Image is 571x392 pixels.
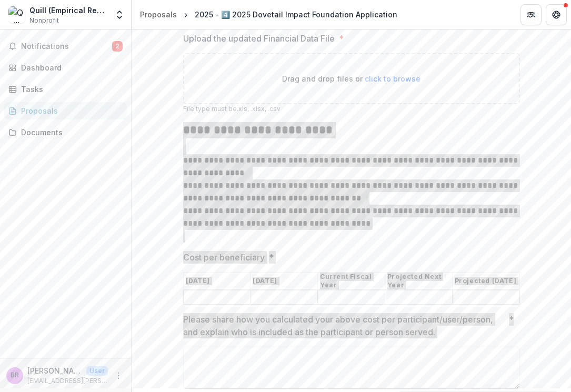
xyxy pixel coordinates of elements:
[4,124,127,141] a: Documents
[183,313,505,338] p: Please share how you calculated your above cost per participant/user/person, and explain who is i...
[136,7,181,22] a: Proposals
[21,105,118,116] div: Proposals
[29,16,59,25] span: Nonprofit
[183,104,520,114] p: File type must be .xls, .xlsx, .csv
[86,366,108,376] p: User
[365,74,420,83] span: click to browse
[21,127,118,138] div: Documents
[112,369,125,382] button: More
[27,376,108,386] p: [EMAIL_ADDRESS][PERSON_NAME][DOMAIN_NAME]
[140,9,177,20] div: Proposals
[29,5,108,16] div: Quill (Empirical Resolutions, Inc).
[183,251,265,264] p: Cost per beneficiary
[452,273,519,290] th: Projected [DATE]
[546,4,567,25] button: Get Help
[11,372,19,379] div: Bebe Ryan
[136,7,402,22] nav: breadcrumb
[4,38,127,55] button: Notifications2
[282,73,420,84] p: Drag and drop files or
[21,62,118,73] div: Dashboard
[251,273,318,290] th: [DATE]
[318,273,385,290] th: Current Fiscal Year
[195,9,397,20] div: 2025 - 4️⃣ 2025 Dovetail Impact Foundation Application
[385,273,452,290] th: Projected Next Year
[8,6,25,23] img: Quill (Empirical Resolutions, Inc).
[27,365,82,376] p: [PERSON_NAME]
[4,102,127,119] a: Proposals
[4,59,127,76] a: Dashboard
[183,32,335,45] p: Upload the updated Financial Data File
[112,41,123,52] span: 2
[183,273,251,290] th: [DATE]
[21,84,118,95] div: Tasks
[520,4,542,25] button: Partners
[21,42,112,51] span: Notifications
[112,4,127,25] button: Open entity switcher
[4,81,127,98] a: Tasks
